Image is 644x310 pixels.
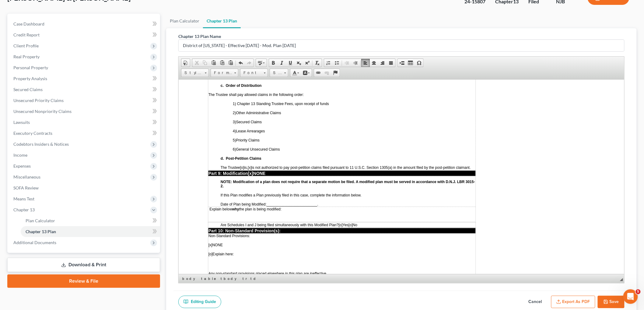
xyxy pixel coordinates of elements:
span: Font [240,69,262,77]
a: Format [211,69,238,77]
button: Cancel [522,296,549,308]
a: Plan Calculator [21,215,160,226]
a: Document Properties [181,59,190,67]
span: Case Dashboard [13,21,44,26]
span: Chapter 13 Plan [26,229,56,234]
a: Align Left [361,59,370,67]
span: Plan Calculator [26,218,55,223]
a: Insert Page Break for Printing [398,59,406,67]
a: Insert/Remove Bulleted List [333,59,341,67]
span: Additional Documents [13,240,56,245]
a: Bold [269,59,278,67]
a: Chapter 13 Plan [203,14,241,28]
span: Unsecured Nonpriority Claims [13,109,72,114]
a: Paste as plain text [218,59,226,67]
a: Cut [192,59,201,67]
a: Credit Report [9,29,160,40]
a: Copy [201,59,209,67]
a: Editing Guide [178,296,221,308]
span: Miscellaneous [13,174,40,179]
a: Undo [236,59,245,67]
a: Redo [245,59,254,67]
iframe: Intercom live chat [623,289,638,304]
a: Justify [387,59,395,67]
a: Unsecured Priority Claims [9,95,160,106]
span: Property Analysis [13,76,47,81]
a: Lawsuits [9,117,160,128]
input: Enter name... [179,40,624,51]
a: Unsecured Nonpriority Claims [9,106,160,117]
a: Size [270,69,288,77]
a: Spell Checker [256,59,267,67]
span: Client Profile [13,43,39,48]
span: Size [270,69,282,77]
a: Text Color [290,69,301,77]
a: Increase Indent [351,59,360,67]
a: tbody element [219,276,241,282]
a: Paste from Word [226,59,235,67]
span: Styles [181,69,203,77]
a: Decrease Indent [343,59,351,67]
a: Background Color [301,69,312,77]
a: Subscript [295,59,303,67]
span: Format [211,69,232,77]
a: Center [370,59,378,67]
span: Chapter 13 [13,207,35,212]
a: tr element [241,276,249,282]
a: Font [240,69,268,77]
a: Insert Special Character [415,59,423,67]
a: table element [200,276,219,282]
a: Link [314,69,323,77]
a: Italic [278,59,286,67]
span: Executory Contracts [13,131,52,136]
span: Expenses [13,163,31,169]
span: SOFA Review [13,185,39,190]
a: Property Analysis [9,73,160,84]
a: SOFA Review [9,182,160,193]
span: Means Test [13,196,34,201]
span: Lawsuits [13,120,30,125]
span: Codebtors Insiders & Notices [13,141,69,147]
a: Download & Print [7,258,160,272]
button: Export as PDF [551,296,595,308]
a: Plan Calculator [166,14,203,28]
span: Any non-standard provisions placed elsewhere in this plan are ineffective. [30,192,149,196]
a: Styles [181,69,209,77]
a: Paste [209,59,218,67]
span: Personal Property [13,65,48,70]
a: td element [249,276,259,282]
a: Chapter 13 Plan [21,226,160,237]
a: Executory Contracts [9,128,160,139]
span: Credit Report [13,32,40,37]
span: 5 [636,289,641,294]
a: Superscript [303,59,312,67]
a: Case Dashboard [9,19,160,29]
a: Table [406,59,415,67]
